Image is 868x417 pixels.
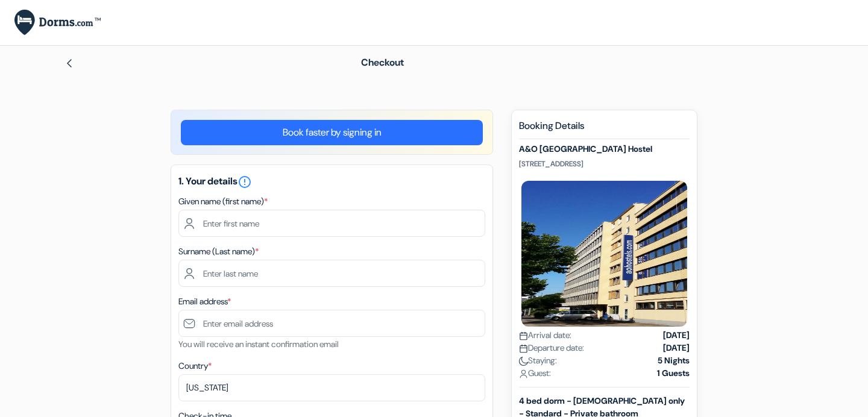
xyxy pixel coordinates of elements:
img: left_arrow.svg [64,58,74,68]
strong: [DATE] [663,329,690,342]
strong: 5 Nights [658,354,690,367]
strong: 1 Guests [657,367,690,380]
p: [STREET_ADDRESS] [519,159,690,169]
input: Enter email address [178,310,485,337]
a: Book faster by signing in [181,120,483,145]
h5: 1. Your details [178,175,485,189]
a: error_outline [237,175,252,187]
small: You will receive an instant confirmation email [178,339,339,350]
img: calendar.svg [519,344,528,353]
span: Arrival date: [519,329,571,342]
img: user_icon.svg [519,369,528,378]
input: Enter last name [178,260,485,287]
label: Email address [178,295,231,308]
input: Enter first name [178,210,485,237]
span: Guest: [519,367,551,380]
img: Dorms.com [14,10,101,36]
strong: [DATE] [663,342,690,354]
label: Surname (Last name) [178,245,259,258]
label: Country [178,360,212,372]
span: Departure date: [519,342,584,354]
span: Checkout [361,56,404,69]
img: moon.svg [519,357,528,366]
i: error_outline [237,175,252,189]
h5: Booking Details [519,120,690,139]
label: Given name (first name) [178,195,268,208]
h5: A&O [GEOGRAPHIC_DATA] Hostel [519,144,690,154]
img: calendar.svg [519,331,528,340]
span: Staying: [519,354,557,367]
